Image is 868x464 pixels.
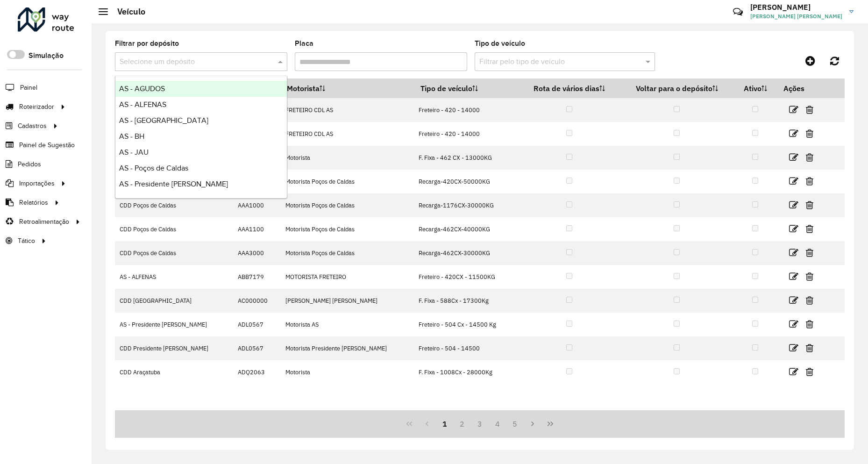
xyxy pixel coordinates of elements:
[734,79,777,98] th: Ativo
[806,365,813,378] a: Excluir
[789,222,798,235] a: Editar
[119,100,166,108] span: AS - ALFENAS
[280,79,413,98] th: Motorista
[806,175,813,187] a: Excluir
[18,121,47,131] span: Cadastros
[18,236,35,246] span: Tático
[471,415,489,433] button: 3
[115,193,233,217] td: CDD Poços de Caldas
[19,198,48,207] span: Relatórios
[789,342,798,354] a: Editar
[233,313,280,336] td: ADL0567
[519,79,619,98] th: Rota de vários dias
[806,127,813,140] a: Excluir
[489,415,506,433] button: 4
[115,360,233,384] td: CDD Araçatuba
[18,159,41,169] span: Pedidos
[414,265,519,289] td: Freteiro - 420CX - 11500KG
[119,180,228,188] span: AS - Presidente [PERSON_NAME]
[789,294,798,307] a: Editar
[789,103,798,116] a: Editar
[280,193,413,217] td: Motorista Poços de Caldas
[414,360,519,384] td: F. Fixa - 1008Cx - 28000Kg
[280,241,413,265] td: Motorista Poços de Caldas
[233,336,280,360] td: ADL0567
[806,270,813,283] a: Excluir
[728,2,748,22] a: Contato Rápido
[414,241,519,265] td: Recarga-462CX-30000KG
[414,170,519,193] td: Recarga-420CX-50000KG
[789,270,798,283] a: Editar
[233,241,280,265] td: AAA3000
[280,98,413,122] td: FRETEIRO CDL AS
[789,246,798,259] a: Editar
[19,178,55,188] span: Importações
[414,313,519,336] td: Freteiro - 504 Cx - 14500 Kg
[115,241,233,265] td: CDD Poços de Caldas
[295,38,313,49] label: Placa
[789,365,798,378] a: Editar
[233,360,280,384] td: ADQ2063
[280,360,413,384] td: Motorista
[806,318,813,330] a: Excluir
[789,151,798,164] a: Editar
[108,7,145,17] h2: Veículo
[506,415,524,433] button: 5
[414,217,519,241] td: Recarga-462CX-40000KG
[19,217,69,227] span: Retroalimentação
[524,415,541,433] button: Next Page
[806,246,813,259] a: Excluir
[280,146,413,170] td: Motorista
[233,217,280,241] td: AAA1100
[115,76,287,199] ng-dropdown-panel: Options list
[414,98,519,122] td: Freteiro - 420 - 14000
[119,85,165,93] span: AS - AGUDOS
[115,38,179,49] label: Filtrar por depósito
[789,199,798,211] a: Editar
[233,193,280,217] td: AAA1000
[280,336,413,360] td: Motorista Presidente [PERSON_NAME]
[115,217,233,241] td: CDD Poços de Caldas
[20,83,37,93] span: Painel
[414,289,519,313] td: F. Fixa - 588Cx - 17300Kg
[806,199,813,211] a: Excluir
[806,342,813,354] a: Excluir
[750,3,842,12] h3: [PERSON_NAME]
[115,289,233,313] td: CDD [GEOGRAPHIC_DATA]
[436,415,454,433] button: 1
[414,122,519,146] td: Freteiro - 420 - 14000
[280,122,413,146] td: FRETEIRO CDL AS
[19,102,54,112] span: Roteirizador
[806,103,813,116] a: Excluir
[414,146,519,170] td: F. Fixa - 462 CX - 13000KG
[119,148,149,156] span: AS - JAU
[750,12,842,21] span: [PERSON_NAME] [PERSON_NAME]
[806,222,813,235] a: Excluir
[280,265,413,289] td: MOTORISTA FRETEIRO
[19,140,75,150] span: Painel de Sugestão
[119,132,144,140] span: AS - BH
[280,289,413,313] td: [PERSON_NAME] [PERSON_NAME]
[233,265,280,289] td: ABB7179
[119,116,208,124] span: AS - [GEOGRAPHIC_DATA]
[475,38,525,49] label: Tipo de veículo
[789,318,798,330] a: Editar
[806,151,813,164] a: Excluir
[620,79,734,98] th: Voltar para o depósito
[414,193,519,217] td: Recarga-1176CX-30000KG
[115,313,233,336] td: AS - Presidente [PERSON_NAME]
[414,336,519,360] td: Freteiro - 504 - 14500
[541,415,559,433] button: Last Page
[777,79,833,98] th: Ações
[233,289,280,313] td: AC000000
[280,217,413,241] td: Motorista Poços de Caldas
[789,175,798,187] a: Editar
[115,265,233,289] td: AS - ALFENAS
[28,50,64,61] label: Simulação
[789,127,798,140] a: Editar
[115,336,233,360] td: CDD Presidente [PERSON_NAME]
[280,313,413,336] td: Motorista AS
[414,79,519,98] th: Tipo de veículo
[119,164,188,172] span: AS - Poços de Caldas
[280,170,413,193] td: Motorista Poços de Caldas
